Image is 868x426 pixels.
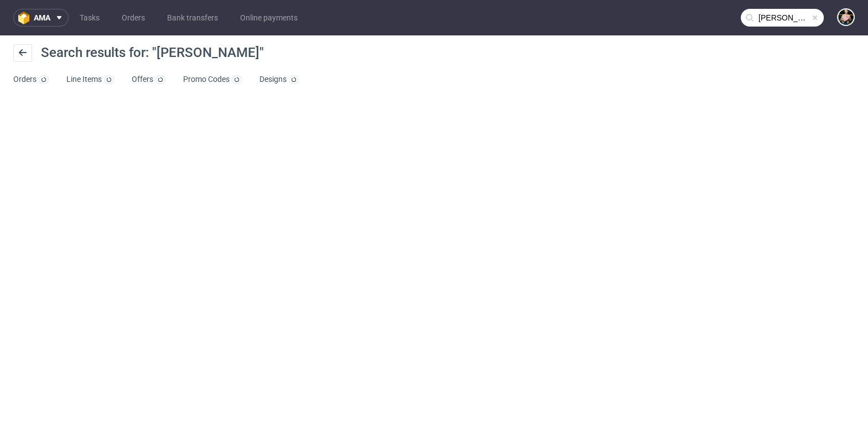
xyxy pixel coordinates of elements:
[132,71,165,89] a: Offers
[18,12,34,24] img: logo
[34,14,50,22] span: ama
[838,9,854,25] img: Marta Tomaszewska
[66,71,114,89] a: Line Items
[13,9,69,27] button: ama
[233,9,304,27] a: Online payments
[13,71,49,89] a: Orders
[183,71,242,89] a: Promo Codes
[160,9,225,27] a: Bank transfers
[73,9,106,27] a: Tasks
[41,45,264,60] span: Search results for: "[PERSON_NAME]"
[259,71,299,89] a: Designs
[115,9,152,27] a: Orders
